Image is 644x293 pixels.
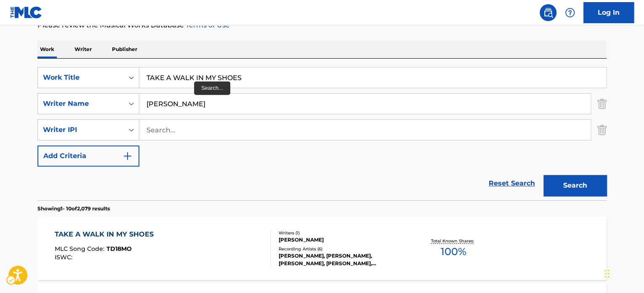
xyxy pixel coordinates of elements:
[43,73,119,83] div: Work Title
[597,119,607,140] img: Delete Criterion
[279,230,406,236] div: Writers ( 1 )
[37,145,139,167] button: Add Criteria
[109,40,140,58] p: Publisher
[37,205,110,212] p: Showing 1 - 10 of 2,079 results
[484,174,539,193] a: Reset Search
[279,236,406,244] div: [PERSON_NAME]
[43,99,119,109] div: Writer Name
[431,238,476,244] p: Total Known Shares:
[55,253,75,261] span: ISWC :
[543,8,553,18] img: search
[565,8,575,18] img: help
[43,125,119,135] div: Writer IPI
[72,40,94,58] p: Writer
[583,2,634,23] a: Log In
[106,245,132,253] span: TD18MO
[279,252,406,267] div: [PERSON_NAME], [PERSON_NAME], [PERSON_NAME], [PERSON_NAME], [PERSON_NAME]
[604,261,609,286] div: Drag
[37,217,607,280] a: TAKE A WALK IN MY SHOESMLC Song Code:TD18MOISWC:Writers (1)[PERSON_NAME]Recording Artists (6)[PER...
[37,40,57,58] p: Work
[139,120,591,140] input: Search...
[602,253,644,293] div: Chat Widget
[122,151,133,161] img: 9d2ae6d4665cec9f34b9.svg
[602,253,644,293] iframe: Hubspot Iframe
[10,6,43,19] img: MLC Logo
[440,244,466,259] span: 100 %
[139,67,606,88] input: Search...
[597,93,607,114] img: Delete Criterion
[37,67,607,200] form: Search Form
[543,175,607,196] button: Search
[37,20,607,30] p: Please review the Musical Works Database
[139,94,591,114] input: Search...
[55,229,158,239] div: TAKE A WALK IN MY SHOES
[279,246,406,252] div: Recording Artists ( 6 )
[55,245,106,253] span: MLC Song Code :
